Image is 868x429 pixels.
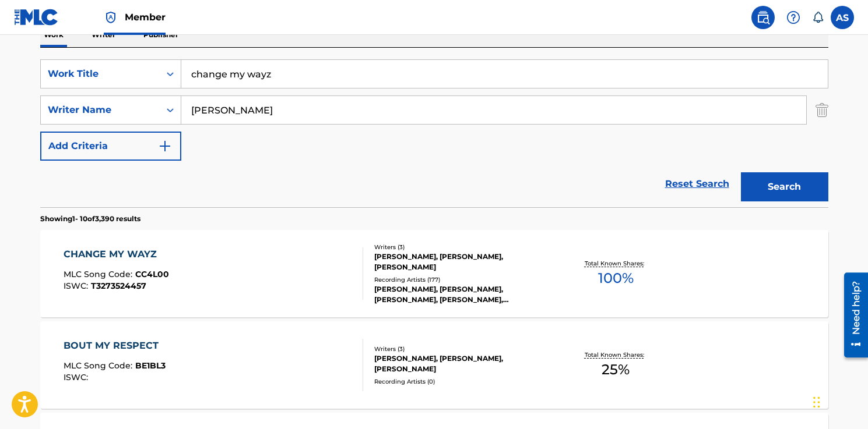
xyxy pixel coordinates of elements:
[140,23,182,47] p: Publisher
[786,10,800,24] img: help
[40,23,67,47] p: Work
[135,269,169,279] span: CC4L00
[831,6,854,29] div: User Menu
[48,67,153,81] div: Work Title
[64,281,91,291] span: ISWC :
[810,373,868,429] iframe: Chat Widget
[374,243,550,251] div: Writers ( 3 )
[585,350,647,359] p: Total Known Shares:
[812,12,824,23] div: Notifications
[741,172,828,201] button: Search
[88,23,119,47] p: Writer
[64,247,169,261] div: CHANGE MY WAYZ
[14,9,59,26] img: MLC Logo
[816,95,828,125] img: Delete Criterion
[598,268,634,289] span: 100 %
[751,6,775,29] a: Public Search
[585,259,647,268] p: Total Known Shares:
[835,268,868,361] iframe: Resource Center
[91,281,146,291] span: T3273524457
[40,230,828,317] a: CHANGE MY WAYZMLC Song Code:CC4L00ISWC:T3273524457Writers (3)[PERSON_NAME], [PERSON_NAME], [PERSO...
[782,6,805,29] div: Help
[64,360,135,371] span: MLC Song Code :
[158,139,172,153] img: 9d2ae6d4665cec9f34b9.svg
[374,284,550,305] div: [PERSON_NAME], [PERSON_NAME], [PERSON_NAME], [PERSON_NAME], [PERSON_NAME]
[374,345,550,353] div: Writers ( 3 )
[374,353,550,374] div: [PERSON_NAME], [PERSON_NAME], [PERSON_NAME]
[125,10,166,24] span: Member
[135,360,166,371] span: BE1BL3
[374,275,550,284] div: Recording Artists ( 177 )
[64,372,91,382] span: ISWC :
[40,59,828,207] form: Search Form
[40,132,181,161] button: Add Criteria
[602,359,630,380] span: 25 %
[48,103,153,117] div: Writer Name
[756,10,770,24] img: search
[374,377,550,386] div: Recording Artists ( 0 )
[104,10,118,24] img: Top Rightsholder
[64,339,166,353] div: BOUT MY RESPECT
[40,321,828,409] a: BOUT MY RESPECTMLC Song Code:BE1BL3ISWC:Writers (3)[PERSON_NAME], [PERSON_NAME], [PERSON_NAME]Rec...
[374,251,550,272] div: [PERSON_NAME], [PERSON_NAME], [PERSON_NAME]
[659,171,735,197] a: Reset Search
[64,269,135,279] span: MLC Song Code :
[813,385,820,420] div: Drag
[40,214,140,224] p: Showing 1 - 10 of 3,390 results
